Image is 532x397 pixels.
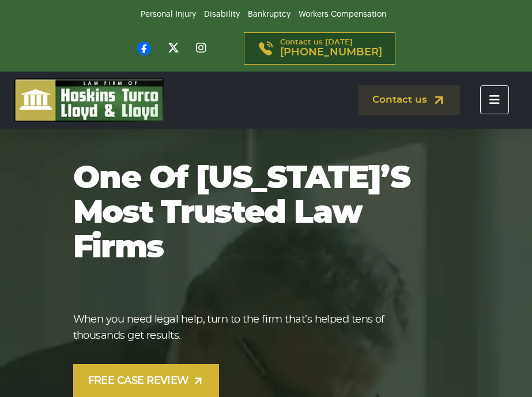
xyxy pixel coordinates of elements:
a: Contact us [359,85,460,115]
a: Personal Injury [141,10,196,18]
img: arrow-up-right-light.svg [193,375,204,387]
p: Contact us [DATE] [280,39,382,58]
a: Bankruptcy [248,10,290,18]
a: Contact us [DATE][PHONE_NUMBER] [244,32,395,65]
span: [PHONE_NUMBER] [280,47,382,58]
a: Workers Compensation [299,10,386,18]
a: Disability [204,10,240,18]
img: logo [14,78,164,122]
h1: One of [US_STATE]’s most trusted law firms [73,162,436,265]
button: Toggle navigation [480,85,509,114]
p: When you need legal help, turn to the firm that’s helped tens of thousands get results. [73,312,436,344]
